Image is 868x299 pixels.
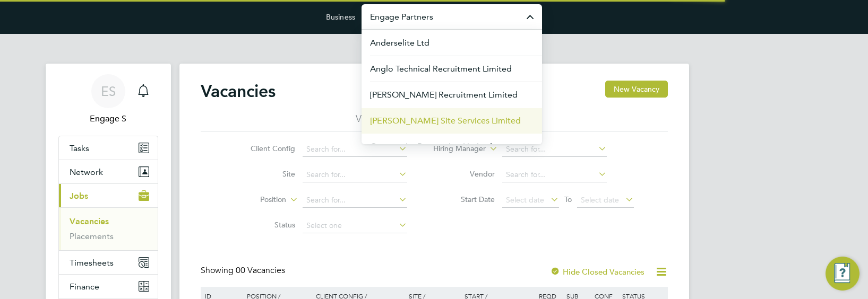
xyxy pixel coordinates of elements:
span: Select date [581,195,619,205]
button: Engage Resource Center [826,257,860,291]
a: Vacancies [70,216,109,226]
label: Client Config [234,144,295,153]
label: Start Date [434,195,495,204]
label: Status [234,220,295,230]
input: Search for... [303,168,407,182]
span: [PERSON_NAME] Site Services Limited [370,115,521,127]
a: Placements [70,231,114,241]
input: Search for... [303,142,407,157]
span: Tasks [70,143,89,153]
span: To [561,192,575,206]
a: ESEngage S [58,74,158,125]
h2: Vacancies [201,81,276,102]
label: Hide Closed Vacancies [550,267,644,277]
span: Community Resourcing Limited [370,140,492,153]
input: Select one [303,218,407,233]
button: New Vacancy [605,81,668,98]
input: Search for... [502,142,607,157]
button: Timesheets [59,251,158,274]
label: Hiring Manager [425,144,486,154]
span: Finance [70,282,99,292]
li: Vacancies I follow [356,112,431,131]
span: ES [101,84,116,98]
button: Jobs [59,184,158,207]
button: Finance [59,275,158,298]
div: Jobs [59,207,158,250]
span: Anglo Technical Recruitment Limited [370,63,512,75]
span: Select date [506,195,544,205]
span: Engage S [58,112,158,125]
label: Position [225,195,286,205]
span: 00 Vacancies [236,265,285,276]
input: Search for... [502,168,607,182]
button: Network [59,160,158,183]
a: Tasks [59,136,158,160]
span: Anderselite Ltd [370,37,429,49]
span: [PERSON_NAME] Recruitment Limited [370,89,518,101]
span: Jobs [70,191,88,201]
input: Search for... [303,193,407,208]
label: Site [234,169,295,179]
span: Timesheets [70,258,114,268]
div: Showing [201,265,287,276]
label: Vendor [434,169,495,179]
label: Business [326,12,355,22]
span: Network [70,167,103,177]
